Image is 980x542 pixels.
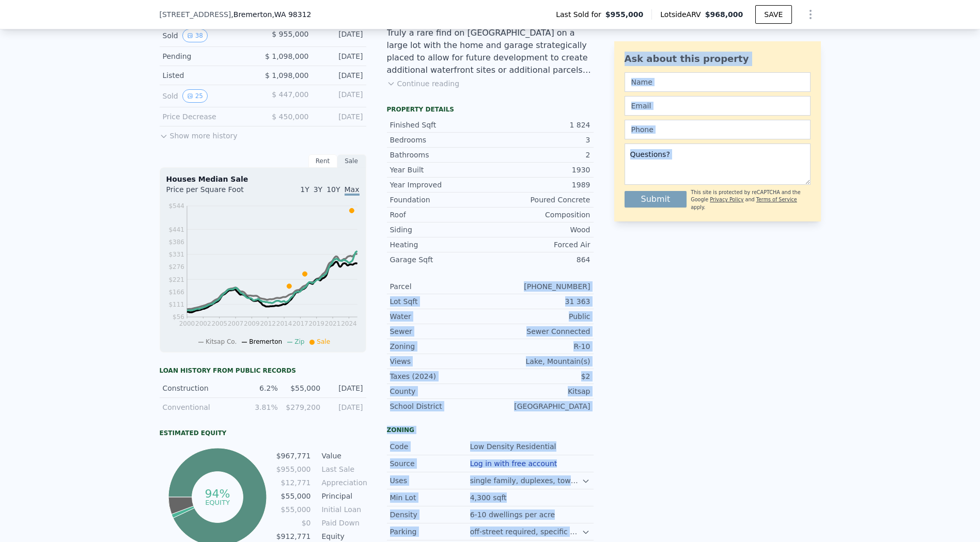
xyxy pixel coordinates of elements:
div: Property details [387,105,594,114]
div: Poured Concrete [490,195,590,205]
div: [DATE] [317,51,363,61]
div: $279,200 [284,402,320,412]
button: Submit [625,191,687,208]
tspan: 2000 [179,320,195,327]
div: Views [390,356,490,366]
div: Sewer Connected [490,326,590,337]
div: [DATE] [317,89,363,103]
tspan: 2014 [276,320,292,327]
div: Sale [337,154,366,168]
td: Last Sale [320,464,366,475]
div: Estimated Equity [160,429,366,437]
tspan: $111 [168,301,184,308]
td: $967,771 [276,450,312,461]
span: Kitsap Co. [206,338,237,345]
div: Sold [163,29,255,42]
span: 1Y [300,185,309,194]
div: 6.2% [241,383,277,393]
span: Sale [317,338,330,345]
div: Heating [390,240,490,250]
tspan: 2012 [260,320,276,327]
div: Kitsap [490,386,590,396]
tspan: 2007 [227,320,243,327]
div: single family, duplexes, townhouses, cottage housing [470,475,582,486]
tspan: $441 [168,226,184,233]
div: 4,300 sqft [470,492,509,503]
div: Lot Sqft [390,296,490,307]
tspan: 2017 [292,320,308,327]
div: [DATE] [317,29,363,42]
div: Finished Sqft [390,120,490,130]
td: $912,771 [276,531,312,542]
div: Bedrooms [390,135,490,145]
div: Parcel [390,281,490,292]
tspan: 2019 [308,320,324,327]
tspan: 94% [205,487,230,500]
div: 2 [490,150,590,160]
span: , Bremerton [231,9,311,20]
span: $955,000 [605,9,644,20]
tspan: 2009 [244,320,260,327]
div: Code [390,441,470,452]
div: Bathrooms [390,150,490,160]
div: Houses Median Sale [166,174,360,184]
div: $55,000 [284,383,320,393]
td: $955,000 [276,464,312,475]
button: View historical data [182,89,208,103]
button: Show Options [800,4,821,25]
button: Continue reading [387,78,460,89]
tspan: $166 [168,289,184,296]
button: Log in with free account [470,459,557,468]
div: off-street required, specific space numbers vary [470,527,582,537]
div: Zoning [387,426,594,434]
div: Parking [390,527,470,537]
input: Name [625,72,811,92]
a: Terms of Service [756,197,797,202]
td: Initial Loan [320,504,366,515]
span: 3Y [314,185,322,194]
div: Min Lot [390,492,470,503]
div: Lake, Mountain(s) [490,356,590,366]
span: 10Y [326,185,340,194]
div: County [390,386,490,396]
td: $55,000 [276,490,312,502]
div: Garage Sqft [390,254,490,265]
span: , WA 98312 [272,10,311,19]
div: Year Built [390,165,490,175]
tspan: $221 [168,276,184,283]
tspan: $56 [173,314,184,321]
div: Ask about this property [625,52,811,66]
tspan: 2005 [211,320,227,327]
td: $0 [276,517,312,529]
div: Listed [163,70,255,81]
div: Density [390,509,470,520]
div: Taxes (2024) [390,371,490,381]
div: 3.81% [241,402,277,412]
div: Price per Square Foot [166,184,263,201]
tspan: equity [205,498,230,506]
div: [DATE] [326,402,363,412]
input: Email [625,96,811,116]
a: Privacy Policy [710,197,743,202]
div: Price Decrease [163,111,255,122]
div: Wood [490,225,590,235]
div: Loan history from public records [160,366,366,375]
div: 864 [490,254,590,265]
td: Equity [320,531,366,542]
div: 31 363 [490,296,590,307]
div: Construction [163,383,236,393]
td: Principal [320,490,366,502]
tspan: $544 [168,202,184,210]
span: $ 955,000 [272,30,308,38]
button: View historical data [182,29,208,42]
td: Paid Down [320,517,366,529]
div: Conventional [163,402,236,412]
span: Bremerton [249,338,282,345]
span: [STREET_ADDRESS] [160,9,231,20]
tspan: 2002 [195,320,211,327]
div: Water [390,311,490,322]
div: Source [390,458,470,469]
span: $ 1,098,000 [265,71,309,79]
div: [PHONE_NUMBER] [490,281,590,292]
div: [DATE] [317,70,363,81]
